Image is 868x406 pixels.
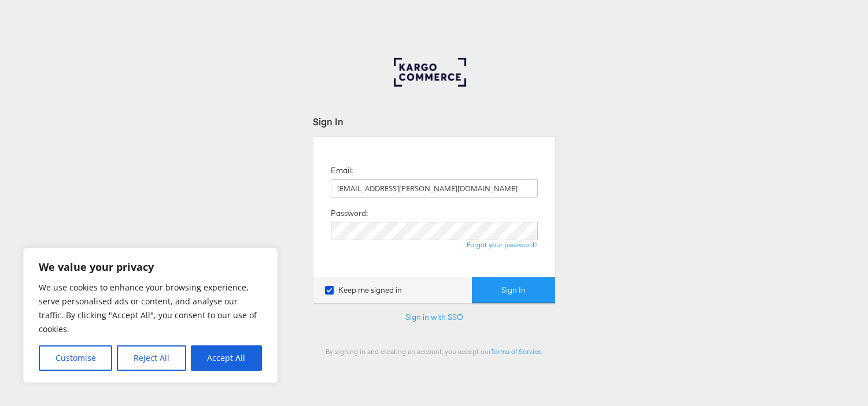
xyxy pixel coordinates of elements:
[313,347,556,356] div: By signing in and creating an account, you accept our .
[39,281,262,336] p: We use cookies to enhance your browsing experience, serve personalised ads or content, and analys...
[23,248,278,383] div: We value your privacy
[325,285,402,296] label: Keep me signed in
[331,165,353,176] label: Email:
[491,347,542,356] a: Terms of Service
[313,115,556,128] div: Sign In
[331,208,368,219] label: Password:
[331,179,538,198] input: Email
[39,345,112,371] button: Customise
[39,260,262,274] p: We value your privacy
[467,240,538,249] a: Forgot your password?
[117,345,186,371] button: Reject All
[472,277,555,303] button: Sign In
[405,312,463,322] a: Sign in with SSO
[191,345,262,371] button: Accept All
